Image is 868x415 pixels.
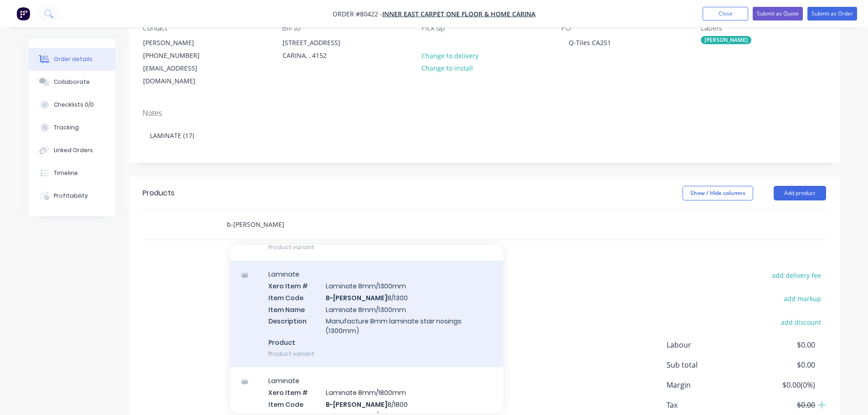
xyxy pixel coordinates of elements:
[143,24,267,32] div: Contact
[135,36,226,88] div: [PERSON_NAME][PHONE_NUMBER][EMAIL_ADDRESS][DOMAIN_NAME]
[421,24,546,32] div: Pick up
[753,7,803,20] button: Submit as Quote
[143,62,219,87] div: [EMAIL_ADDRESS][DOMAIN_NAME]
[667,359,748,370] span: Sub total
[767,269,826,282] button: add delivery fee
[703,7,748,20] button: Close
[747,339,815,350] span: $0.00
[382,10,535,18] a: Inner East Carpet One Floor & Home Carina
[561,36,618,49] div: Q-Tiles CA251
[29,93,115,116] button: Checklists 0/0
[54,169,78,177] div: Timeline
[416,49,483,61] button: Change to delivery
[54,146,93,154] div: Linked Orders
[54,78,90,86] div: Collaborate
[683,186,753,200] button: Show / Hide columns
[143,49,219,62] div: [PHONE_NUMBER]
[416,62,478,74] button: Change to install
[143,188,175,199] div: Products
[667,339,748,350] span: Labour
[29,48,115,71] button: Order details
[226,215,409,234] input: Start typing to add a product...
[747,400,815,410] span: $0.00
[282,24,407,32] div: Bill to
[54,192,88,200] div: Profitability
[667,400,748,410] span: Tax
[16,7,30,20] img: Factory
[747,379,815,390] span: $0.00 ( 0 %)
[29,184,115,207] button: Profitability
[779,292,826,305] button: add markup
[29,162,115,184] button: Timeline
[776,316,826,328] button: add discount
[29,71,115,93] button: Collaborate
[143,109,826,118] div: Notes
[333,10,382,18] span: Order #80422 -
[54,101,94,109] div: Checklists 0/0
[29,116,115,139] button: Tracking
[275,36,366,65] div: [STREET_ADDRESS]CARINA, , 4152
[143,122,826,149] div: LAMINATE (17)
[282,36,358,49] div: [STREET_ADDRESS]
[29,139,115,162] button: Linked Orders
[282,49,358,62] div: CARINA, , 4152
[54,55,92,63] div: Order details
[807,7,857,20] button: Submit as Order
[747,359,815,370] span: $0.00
[561,24,686,32] div: PO
[774,186,826,200] button: Add product
[701,36,751,44] div: [PERSON_NAME]
[54,123,79,132] div: Tracking
[143,36,219,49] div: [PERSON_NAME]
[701,24,826,32] div: Labels
[667,379,748,390] span: Margin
